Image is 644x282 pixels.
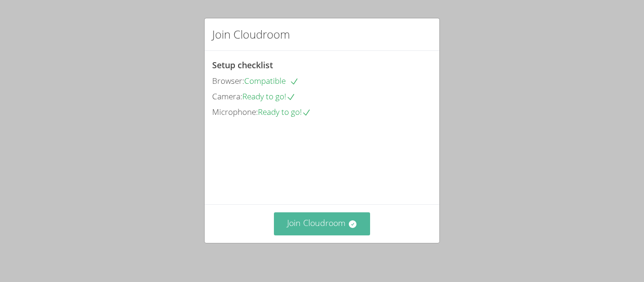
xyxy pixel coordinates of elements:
span: Browser: [212,75,244,86]
span: Compatible [244,75,299,86]
span: Microphone: [212,106,258,117]
span: Ready to go! [242,91,296,102]
h2: Join Cloudroom [212,26,290,43]
span: Ready to go! [258,106,311,117]
span: Setup checklist [212,59,273,71]
span: Camera: [212,91,242,102]
button: Join Cloudroom [274,212,371,235]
